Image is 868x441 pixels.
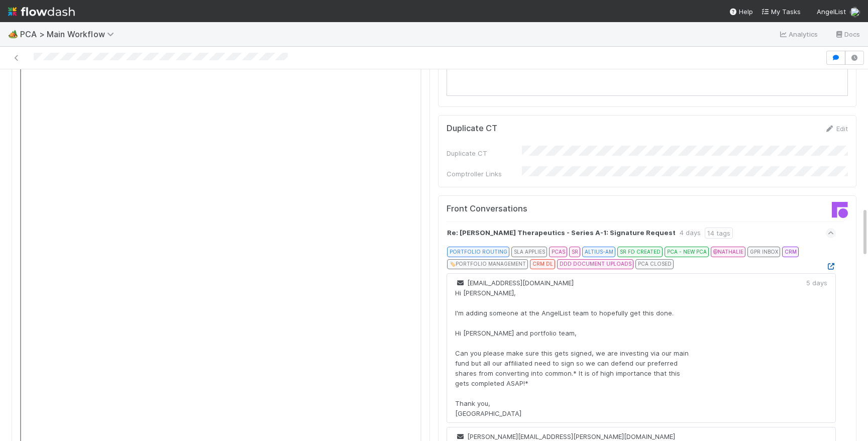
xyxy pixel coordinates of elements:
[806,278,827,288] div: 5 days
[834,28,860,40] a: Docs
[665,247,709,257] div: PCA - NEW PCA
[582,247,615,257] div: ALTIUS-AM
[824,125,848,133] a: Edit
[705,228,733,239] div: 14 tags
[447,169,522,179] div: Comptroller Links
[680,228,701,239] div: 4 days
[511,247,547,257] div: SLA APPLIES
[447,204,640,214] h5: Front Conversations
[8,30,18,38] span: 🏕️
[549,247,567,257] div: PCAS
[20,29,119,39] span: PCA > Main Workflow
[617,247,663,257] div: SR FD CREATED
[530,259,555,269] div: CRM DL
[455,432,675,440] span: [PERSON_NAME][EMAIL_ADDRESS][PERSON_NAME][DOMAIN_NAME]
[569,247,580,257] div: SR
[455,288,689,418] div: Hi [PERSON_NAME], I'm adding someone at the AngelList team to hopefully get this done. Hi [PERSON...
[447,148,522,158] div: Duplicate CT
[832,202,848,218] img: front-logo-b4b721b83371efbadf0a.svg
[557,259,633,269] div: DDD DOCUMENT UPLOADS
[8,3,75,20] img: logo-inverted-e16ddd16eac7371096b0.svg
[850,7,860,17] img: avatar_e1f102a8-6aea-40b1-874c-e2ab2da62ba9.png
[635,259,674,269] div: PCA CLOSED
[779,28,818,40] a: Analytics
[455,279,574,287] span: [EMAIL_ADDRESS][DOMAIN_NAME]
[761,7,801,17] a: My Tasks
[747,247,780,257] div: GPR INBOX
[447,259,528,269] div: 🏷️ PORTFOLIO MANAGEMENT
[711,247,745,257] div: @NATHALIE
[447,228,676,239] strong: Re: [PERSON_NAME] Therapeutics - Series A-1: Signature Request
[729,7,753,17] div: Help
[782,247,799,257] div: CRM
[447,247,509,257] div: PORTFOLIO ROUTING
[447,124,497,134] h5: Duplicate CT
[817,8,846,16] span: AngelList
[761,8,801,16] span: My Tasks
